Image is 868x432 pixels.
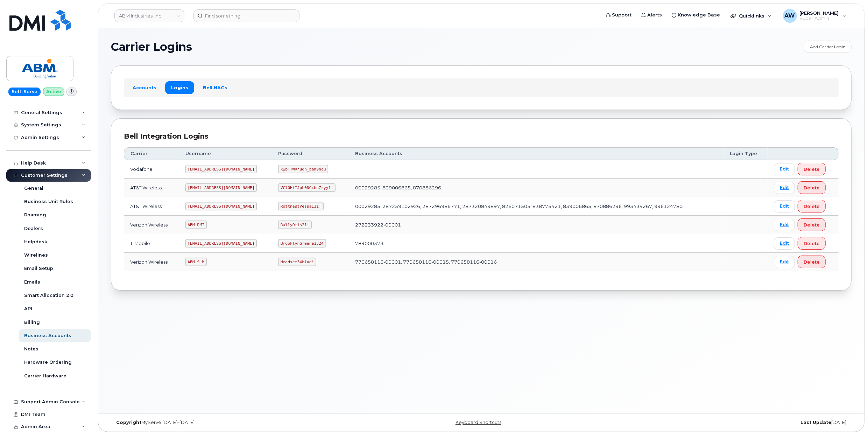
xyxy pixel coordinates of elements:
[774,256,795,268] a: Edit
[349,147,724,160] th: Business Accounts
[804,222,820,228] span: Delete
[179,147,272,160] th: Username
[278,165,328,173] code: kwb!TWX*udn_ban9hcu
[124,197,179,216] td: AT&T Wireless
[774,219,795,231] a: Edit
[165,81,194,94] a: Logins
[349,216,724,234] td: 272233922-00001
[804,184,820,191] span: Delete
[124,147,179,160] th: Carrier
[349,234,724,253] td: 789000373
[349,179,724,197] td: 00029285, 839006865, 870886296
[278,239,326,248] code: BrooklynGreene1324
[724,147,768,160] th: Login Type
[804,41,852,53] a: Add Carrier Login
[798,163,826,175] button: Delete
[124,160,179,179] td: Vodafone
[185,202,257,210] code: [EMAIL_ADDRESS][DOMAIN_NAME]
[605,420,852,425] div: [DATE]
[124,179,179,197] td: AT&T Wireless
[278,221,311,229] code: RallyOtis21!
[798,218,826,231] button: Delete
[124,131,839,141] div: Bell Integration Logins
[185,165,257,173] code: [EMAIL_ADDRESS][DOMAIN_NAME]
[111,420,358,425] div: MyServe [DATE]–[DATE]
[116,420,141,425] strong: Copyright
[774,237,795,250] a: Edit
[185,221,207,229] code: ABM_DMI
[185,183,257,192] code: [EMAIL_ADDRESS][DOMAIN_NAME]
[804,240,820,247] span: Delete
[124,234,179,253] td: T-Mobile
[272,147,349,160] th: Password
[798,237,826,250] button: Delete
[774,182,795,194] a: Edit
[127,81,162,94] a: Accounts
[185,258,207,266] code: ABM_S_M
[456,420,501,425] a: Keyboard Shortcuts
[349,253,724,271] td: 770658116-00001, 770658116-00015, 770658116-00016
[349,197,724,216] td: 00029285, 287259102926, 287296986771, 287320849897, 826071505, 838775421, 839006865, 870886296, 9...
[278,202,324,210] code: RottnestVespa111!
[798,181,826,194] button: Delete
[124,216,179,234] td: Verizon Wireless
[804,166,820,173] span: Delete
[804,203,820,210] span: Delete
[798,256,826,268] button: Delete
[804,259,820,265] span: Delete
[197,81,233,94] a: Bell NAGs
[278,183,336,192] code: VClOHiIJpL0NGcbnZzyy1!
[124,253,179,271] td: Verizon Wireless
[111,42,192,52] span: Carrier Logins
[185,239,257,248] code: [EMAIL_ADDRESS][DOMAIN_NAME]
[800,420,831,425] strong: Last Update
[278,258,316,266] code: Headset34blue!
[774,163,795,175] a: Edit
[774,200,795,212] a: Edit
[798,200,826,212] button: Delete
